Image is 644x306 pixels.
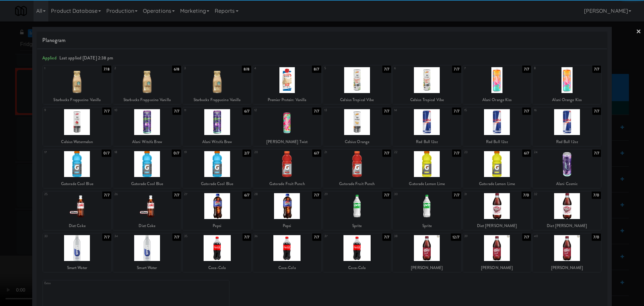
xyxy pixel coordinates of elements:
div: 367/7Coca-Cola [253,233,321,272]
div: 32 [534,191,567,197]
div: Celsius Orange [323,138,391,146]
div: Gatorade Fruit Punch [253,180,321,188]
div: 8/7 [312,65,321,73]
div: Starbucks Frappucino Vanilla [114,96,180,104]
div: 7/7 [102,107,111,115]
div: Coca-Cola [184,264,250,272]
div: 38/8Starbucks Frappucino Vanilla [183,65,251,104]
div: 4 [254,65,287,71]
div: 3 [184,65,217,71]
div: Celsius Watermelon [43,138,111,146]
div: 6/7 [243,107,251,115]
div: Coca-Cola [324,264,390,272]
div: 21 [324,149,357,155]
div: Red Bull 12oz [393,138,461,146]
div: Starbucks Frappucino Vanilla [184,96,250,104]
div: 7/7 [452,107,461,115]
div: Gatorade Cool Blue [184,180,250,188]
div: 7/7 [452,65,461,73]
div: 236/7Gatorade Lemon Lime [463,149,531,188]
div: 6/8 [172,65,181,73]
div: Extra [44,280,136,286]
div: Premier Protein: Vanilla [253,96,321,104]
div: Celsius Tropical Vibe [323,96,391,104]
div: Red Bull 12oz [464,138,530,146]
div: 287/7Pepsi [253,191,321,230]
div: 157/7Red Bull 12oz [463,107,531,146]
div: 12/7 [451,233,461,241]
div: 28 [254,191,287,197]
span: Planogram [42,35,602,45]
div: 24 [534,149,567,155]
div: 8/8 [242,65,251,73]
div: Starbucks Frappucino Vanilla [44,96,110,104]
div: 48/7Premier Protein: Vanilla [253,65,321,104]
div: Diet [PERSON_NAME] [463,222,531,230]
div: 8 [534,65,567,71]
div: Alani Orange Kiss [464,96,530,104]
div: 57/7Celsius Tropical Vibe [323,65,391,104]
div: [PERSON_NAME] [533,264,601,272]
div: Starbucks Frappucino Vanilla [183,96,251,104]
div: Sprite [393,222,461,230]
div: 2/7 [243,149,251,157]
a: × [636,21,641,42]
div: 137/7Celsius Orange [323,107,391,146]
div: 0/7 [102,149,111,157]
div: 7/7 [243,233,251,241]
div: Gatorade Lemon Lime [464,180,530,188]
div: Gatorade Fruit Punch [323,180,391,188]
div: 26/8Starbucks Frappucino Vanilla [113,65,181,104]
div: Coca-Cola [183,264,251,272]
div: Alani Orange Kiss [534,96,600,104]
div: 7/7 [172,233,181,241]
div: 34 [114,233,147,239]
div: 39 [464,233,497,239]
div: Gatorade Cool Blue [183,180,251,188]
div: Alani Cosmic [534,180,600,188]
div: 7/7 [102,233,111,241]
div: 23 [464,149,497,155]
div: Pepsi [253,222,321,230]
div: Sprite [324,222,390,230]
div: 116/7Alani Witch's Brew [183,107,251,146]
div: 357/7Coca-Cola [183,233,251,272]
div: 327/0Diet [PERSON_NAME] [533,191,601,230]
div: 107/7Alani Witch's Brew [113,107,181,146]
div: Alani Orange Kiss [463,96,531,104]
div: 16 [534,107,567,113]
div: 180/7Gatorade Cool Blue [113,149,181,188]
div: 7/7 [172,107,181,115]
div: Diet [PERSON_NAME] [533,222,601,230]
div: 5 [324,65,357,71]
div: 7/0 [592,233,601,241]
div: Premier Protein: Vanilla [254,96,320,104]
div: 3812/7[PERSON_NAME] [393,233,461,272]
div: Smart Water [43,264,111,272]
div: [PERSON_NAME] [394,264,460,272]
div: [PERSON_NAME] [534,264,600,272]
div: Celsius Tropical Vibe [324,96,390,104]
div: Alani Witch's Brew [113,138,181,146]
div: 6 [394,65,427,71]
div: 29 [324,191,357,197]
div: 27 [184,191,217,197]
div: 36 [254,233,287,239]
div: 19 [184,149,217,155]
div: 127/7[PERSON_NAME] Twist [253,107,321,146]
div: [PERSON_NAME] [464,264,530,272]
div: Alani Witch's Brew [184,138,250,146]
div: 7/7 [522,107,531,115]
div: Celsius Tropical Vibe [394,96,460,104]
div: 7/7 [592,107,601,115]
div: [PERSON_NAME] [463,264,531,272]
div: Gatorade Cool Blue [114,180,180,188]
div: 13 [324,107,357,113]
div: Red Bull 12oz [534,138,600,146]
div: 0/7 [172,149,181,157]
div: 17 [44,149,77,155]
div: Diet Coke [114,222,180,230]
div: 276/7Pepsi [183,191,251,230]
div: Diet Coke [44,222,110,230]
div: Sprite [323,222,391,230]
